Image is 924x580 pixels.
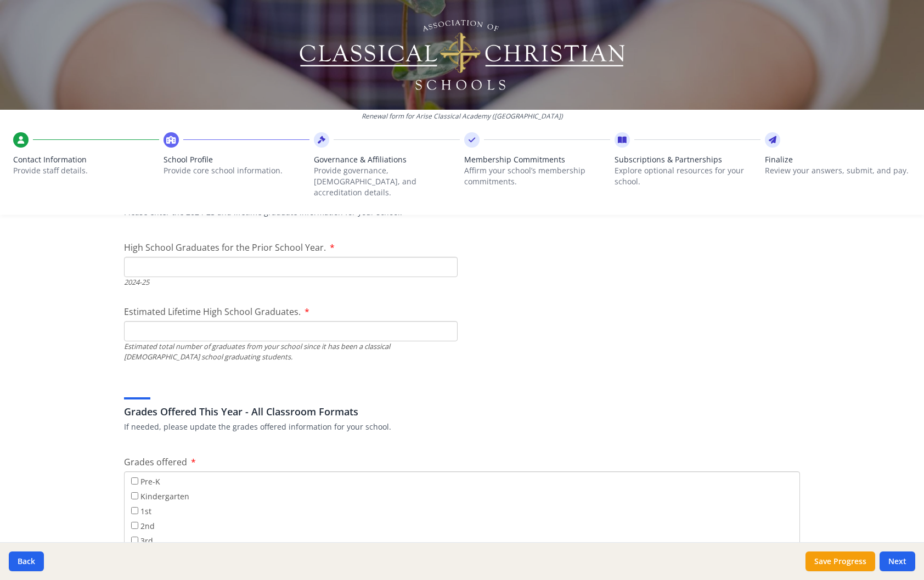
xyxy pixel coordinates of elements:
[464,154,610,165] span: Membership Commitments
[131,475,160,487] label: Pre-K
[124,241,326,254] span: High School Graduates for the Prior School Year.
[880,551,915,571] button: Next
[164,165,309,176] p: Provide core school information.
[131,477,138,485] input: Pre-K
[298,16,627,93] img: Logo
[765,165,911,176] p: Review your answers, submit, and pay.
[9,551,44,571] button: Back
[13,154,159,165] span: Contact Information
[615,154,760,165] span: Subscriptions & Partnerships
[13,165,159,176] p: Provide staff details.
[615,165,760,187] p: Explore optional resources for your school.
[131,505,151,517] label: 1st
[124,306,301,318] span: Estimated Lifetime High School Graduates.
[314,165,460,198] p: Provide governance, [DEMOGRAPHIC_DATA], and accreditation details.
[124,277,458,288] div: 2024-25
[131,520,155,532] label: 2nd
[164,154,309,165] span: School Profile
[131,492,138,499] input: Kindergarten
[131,522,138,529] input: 2nd
[124,421,800,432] p: If needed, please update the grades offered information for your school.
[464,165,610,187] p: Affirm your school’s membership commitments.
[124,404,800,419] h3: Grades Offered This Year - All Classroom Formats
[131,534,153,547] label: 3rd
[124,341,458,362] div: Estimated total number of graduates from your school since it has been a classical [DEMOGRAPHIC_D...
[124,456,187,468] span: Grades offered
[131,537,138,544] input: 3rd
[131,490,189,502] label: Kindergarten
[805,551,875,571] button: Save Progress
[765,154,911,165] span: Finalize
[131,507,138,514] input: 1st
[314,154,460,165] span: Governance & Affiliations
